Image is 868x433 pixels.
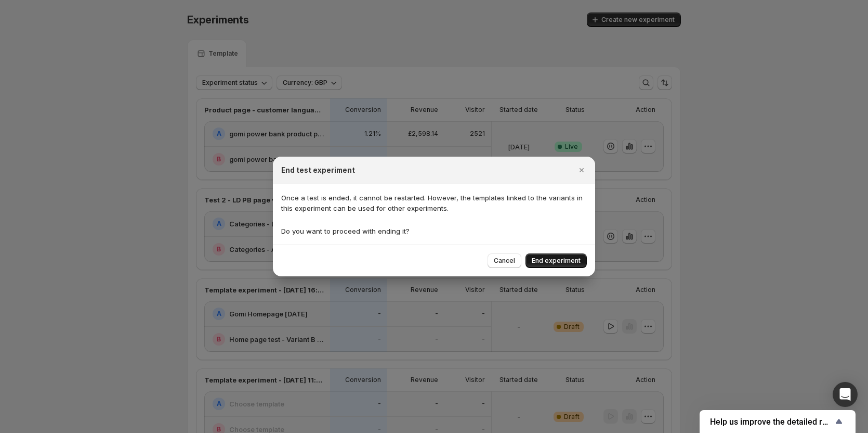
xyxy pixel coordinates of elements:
span: Cancel [494,257,515,265]
button: Show survey - Help us improve the detailed report for A/B campaigns [710,415,845,428]
button: Close [574,163,589,177]
button: End experiment [525,253,587,268]
div: Open Intercom Messenger [833,382,858,407]
p: Do you want to proceed with ending it? [281,226,587,236]
p: Once a test is ended, it cannot be restarted. However, the templates linked to the variants in th... [281,193,587,213]
button: Cancel [488,253,521,268]
span: End experiment [532,257,581,265]
h2: End test experiment [281,165,355,175]
span: Help us improve the detailed report for A/B campaigns [710,417,833,427]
